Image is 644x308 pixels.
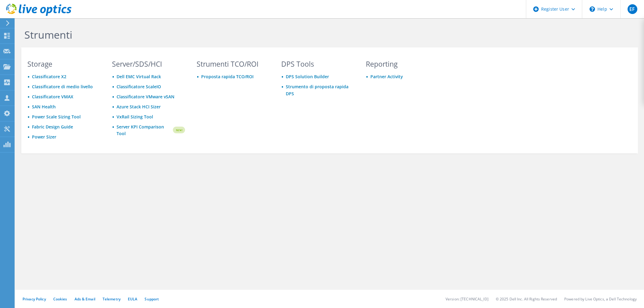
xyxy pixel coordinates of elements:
a: EULA [128,296,137,302]
a: VxRail Sizing Tool [117,114,153,120]
a: Classificatore X2 [32,74,66,79]
h3: Strumenti TCO/ROI [197,61,270,67]
h1: Strumenti [24,28,435,41]
svg: \n [590,6,595,12]
a: Power Sizer [32,134,56,140]
a: Power Scale Sizing Tool [32,114,81,120]
a: Dell EMC Virtual Rack [117,74,161,79]
a: Azure Stack HCI Sizer [117,104,161,110]
a: DPS Solution Builder [286,74,329,79]
a: Classificatore VMAX [32,94,73,100]
a: Fabric Design Guide [32,124,73,130]
h3: Reporting [366,61,439,67]
h3: Storage [27,61,100,67]
a: Ads & Email [75,296,95,302]
a: Classificatore ScaleIO [117,84,161,89]
a: Classificatore di medio livello [32,84,93,89]
h3: DPS Tools [281,61,354,67]
img: new-badge.svg [172,123,185,137]
h3: Server/SDS/HCI [112,61,185,67]
a: Server KPI Comparison Tool [117,124,172,137]
li: © 2025 Dell Inc. All Rights Reserved [496,296,557,302]
a: Privacy Policy [23,296,46,302]
li: Version: [TECHNICAL_ID] [446,296,488,302]
a: Strumento di proposta rapida DPS [286,84,348,96]
a: Classificatore VMware vSAN [117,94,174,100]
a: Cookies [53,296,67,302]
a: Partner Activity [370,74,403,79]
span: EF [628,4,637,14]
a: Proposta rapida TCO/ROI [201,74,254,79]
a: Telemetry [103,296,121,302]
li: Powered by Live Optics, a Dell Technology [564,296,637,302]
a: Support [145,296,159,302]
a: SAN Health [32,104,56,110]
